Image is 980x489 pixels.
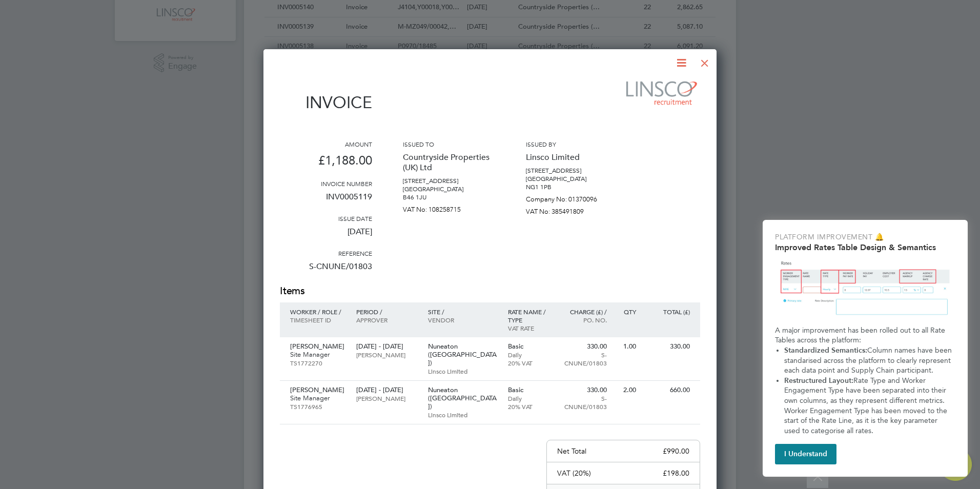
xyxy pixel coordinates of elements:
[526,203,618,216] p: VAT No: 385491809
[403,140,495,148] h3: Issued to
[356,394,417,402] p: [PERSON_NAME]
[775,256,955,321] img: Updated Rates Table Design & Semantics
[526,148,618,167] p: Linsco Limited
[403,177,495,185] p: [STREET_ADDRESS]
[784,346,954,375] span: Column names have been standarised across the platform to clearly represent each data point and S...
[526,167,618,175] p: [STREET_ADDRESS]
[562,394,607,411] p: S-CNUNE/01803
[280,257,372,284] p: S-CNUNE/01803
[428,386,498,411] p: Nuneaton ([GEOGRAPHIC_DATA])
[356,316,417,324] p: Approver
[508,402,553,411] p: 20% VAT
[775,325,955,345] p: A major improvement has been rolled out to all Rate Tables across the platform:
[663,446,689,456] p: £990.00
[646,342,690,351] p: 330.00
[403,193,495,201] p: B46 1JU
[280,140,372,148] h3: Amount
[356,308,417,316] p: Period /
[617,342,636,351] p: 1.00
[775,232,955,242] p: Platform Improvement 🔔
[775,242,955,252] h2: Improved Rates Table Design & Semantics
[290,351,346,359] p: Site Manager
[280,214,372,222] h3: Issue date
[428,411,498,419] p: Linsco Limited
[508,308,553,324] p: Rate name / type
[290,386,346,394] p: [PERSON_NAME]
[508,324,553,332] p: VAT rate
[428,342,498,367] p: Nuneaton ([GEOGRAPHIC_DATA])
[508,342,553,351] p: Basic
[557,468,591,478] p: VAT (20%)
[290,308,346,316] p: Worker / Role /
[784,376,949,435] span: Rate Type and Worker Engagement Type have been separated into their own columns, as they represen...
[290,316,346,324] p: Timesheet ID
[428,367,498,375] p: Linsco Limited
[290,342,346,351] p: [PERSON_NAME]
[562,351,607,367] p: S-CNUNE/01803
[763,220,968,477] div: Improved Rate Table Semantics
[356,386,417,394] p: [DATE] - [DATE]
[621,77,700,108] img: linsco-logo-remittance.png
[280,148,372,179] p: £1,188.00
[290,359,346,367] p: TS1772270
[508,386,553,394] p: Basic
[617,386,636,394] p: 2.00
[290,402,346,411] p: TS1776965
[280,93,372,112] h1: Invoice
[508,351,553,359] p: Daily
[784,376,853,385] strong: Restructured Layout:
[280,222,372,249] p: [DATE]
[508,359,553,367] p: 20% VAT
[403,148,495,177] p: Countryside Properties (UK) Ltd
[646,308,690,316] p: Total (£)
[356,342,417,351] p: [DATE] - [DATE]
[280,188,372,214] p: INV0005119
[403,201,495,214] p: VAT No: 108258715
[784,346,867,355] strong: Standardized Semantics:
[617,308,636,316] p: QTY
[562,386,607,394] p: 330.00
[557,446,586,456] p: Net Total
[775,444,836,464] button: I Understand
[562,316,607,324] p: Po. No.
[356,351,417,359] p: [PERSON_NAME]
[562,308,607,316] p: Charge (£) /
[663,468,689,478] p: £198.00
[290,394,346,402] p: Site Manager
[526,183,618,191] p: NG1 1PB
[428,308,498,316] p: Site /
[526,191,618,203] p: Company No: 01370096
[403,185,495,193] p: [GEOGRAPHIC_DATA]
[428,316,498,324] p: Vendor
[562,342,607,351] p: 330.00
[508,394,553,402] p: Daily
[280,284,700,298] h2: Items
[280,179,372,188] h3: Invoice number
[280,249,372,257] h3: Reference
[526,175,618,183] p: [GEOGRAPHIC_DATA]
[526,140,618,148] h3: Issued by
[646,386,690,394] p: 660.00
